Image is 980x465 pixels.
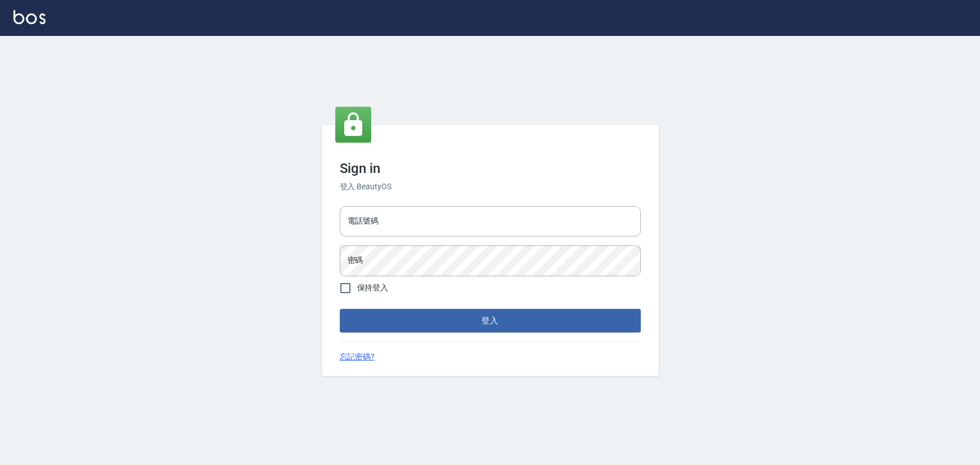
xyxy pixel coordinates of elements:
button: 登入 [340,309,641,332]
img: Logo [13,10,45,24]
h6: 登入 BeautyOS [340,181,641,193]
span: 保持登入 [357,282,389,294]
h3: Sign in [340,161,641,176]
a: 忘記密碼? [340,351,375,363]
